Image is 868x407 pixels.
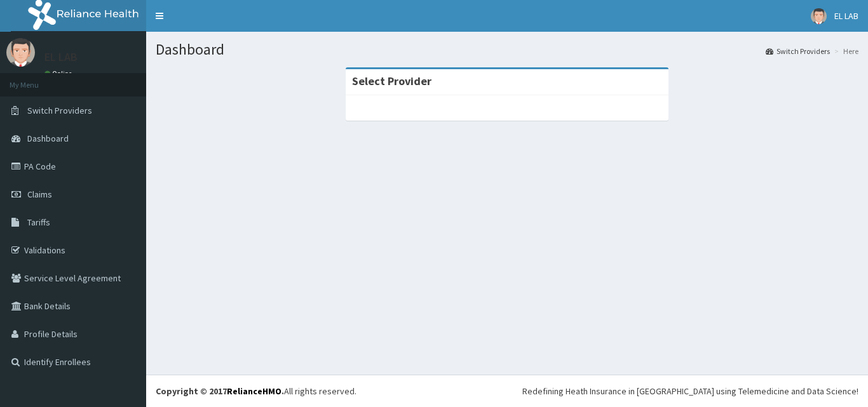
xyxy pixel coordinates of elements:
strong: Select Provider [352,74,431,88]
span: Dashboard [27,133,69,144]
a: RelianceHMO [227,385,281,397]
span: Tariffs [27,217,50,228]
li: Here [831,46,858,57]
h1: Dashboard [156,41,858,58]
footer: All rights reserved. [146,375,868,407]
strong: Copyright © 2017 . [156,385,284,397]
img: User Image [811,8,827,24]
span: EL LAB [834,10,858,22]
a: Online [44,69,75,78]
p: EL LAB [44,51,78,63]
div: Redefining Heath Insurance in [GEOGRAPHIC_DATA] using Telemedicine and Data Science! [522,385,858,397]
span: Claims [27,189,52,200]
a: Switch Providers [766,46,830,57]
img: User Image [6,38,35,67]
span: Switch Providers [27,105,92,116]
